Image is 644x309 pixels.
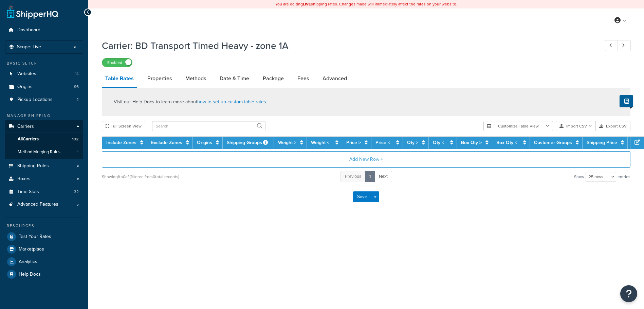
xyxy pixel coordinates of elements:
[556,121,596,131] button: Import CSV
[17,202,58,207] span: Advanced Features
[18,136,39,142] span: All Carriers
[259,70,287,87] a: Package
[102,121,145,131] button: Full Screen View
[197,139,212,146] a: Origins
[5,24,83,36] a: Dashboard
[17,163,49,169] span: Shipping Rules
[182,70,209,87] a: Methods
[5,93,83,106] a: Pickup Locations2
[151,139,182,146] a: Exclude Zones
[5,81,83,93] li: Origins
[311,139,332,146] a: Weight <=
[5,68,83,80] a: Websites14
[102,172,179,182] div: Showing 1 to 0 of (filtered from 0 total records)
[102,70,137,88] a: Table Rates
[5,223,83,229] div: Resources
[278,139,296,146] a: Weight >
[5,61,83,66] div: Basic Setup
[17,44,41,50] span: Scope: Live
[5,243,83,255] a: Marketplace
[5,198,83,211] li: Advanced Features
[19,246,44,252] span: Marketplace
[5,93,83,106] li: Pickup Locations
[374,171,392,182] a: Next
[5,186,83,198] li: Time Slots
[5,146,83,158] li: Method Merging Rules
[346,139,361,146] a: Price >
[75,71,79,77] span: 14
[5,160,83,172] a: Shipping Rules
[5,230,83,243] a: Test Your Rates
[102,58,132,67] label: Enabled
[345,173,361,179] span: Previous
[5,68,83,80] li: Websites
[19,272,41,277] span: Help Docs
[19,234,51,240] span: Test Your Rates
[216,70,253,87] a: Date & Time
[353,191,371,202] button: Save
[5,133,83,145] a: AllCarriers192
[5,120,83,159] li: Carriers
[72,136,78,142] span: 192
[5,146,83,158] a: Method Merging Rules1
[144,70,175,87] a: Properties
[605,40,618,51] a: Previous Record
[5,173,83,185] a: Boxes
[18,149,60,155] span: Method Merging Rules
[17,84,33,90] span: Origins
[197,98,266,105] a: how to set up custom table rates
[74,84,79,90] span: 96
[5,268,83,280] a: Help Docs
[114,98,267,106] p: Visit our Help Docs to learn more about .
[596,121,630,131] button: Export CSV
[379,173,388,179] span: Next
[106,139,136,146] a: Include Zones
[407,139,418,146] a: Qty >
[17,176,31,182] span: Boxes
[5,186,83,198] a: Time Slots32
[574,172,584,182] span: Show
[102,39,592,52] h1: Carrier: BD Transport Timed Heavy - zone 1A
[77,149,78,155] span: 1
[5,198,83,211] a: Advanced Features5
[5,113,83,119] div: Manage Shipping
[618,172,630,182] span: entries
[375,139,392,146] a: Price <=
[618,40,631,51] a: Next Record
[433,139,446,146] a: Qty <=
[319,70,350,87] a: Advanced
[152,121,265,131] input: Search
[483,121,553,131] button: Customize Table View
[102,151,630,168] button: Add New Row +
[5,120,83,133] a: Carriers
[461,139,482,146] a: Box Qty >
[17,124,34,130] span: Carriers
[76,202,79,207] span: 5
[17,71,36,77] span: Websites
[17,27,40,33] span: Dashboard
[5,81,83,93] a: Origins96
[223,137,274,149] th: Shipping Groups
[17,189,39,195] span: Time Slots
[17,97,53,103] span: Pickup Locations
[496,139,519,146] a: Box Qty <=
[620,95,633,107] button: Show Help Docs
[534,139,572,146] a: Customer Groups
[303,1,311,7] b: LIVE
[19,259,37,265] span: Analytics
[74,189,79,195] span: 32
[76,97,79,103] span: 2
[587,139,617,146] a: Shipping Price
[341,171,366,182] a: Previous
[620,285,637,302] button: Open Resource Center
[365,171,375,182] a: 1
[5,256,83,268] a: Analytics
[294,70,312,87] a: Fees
